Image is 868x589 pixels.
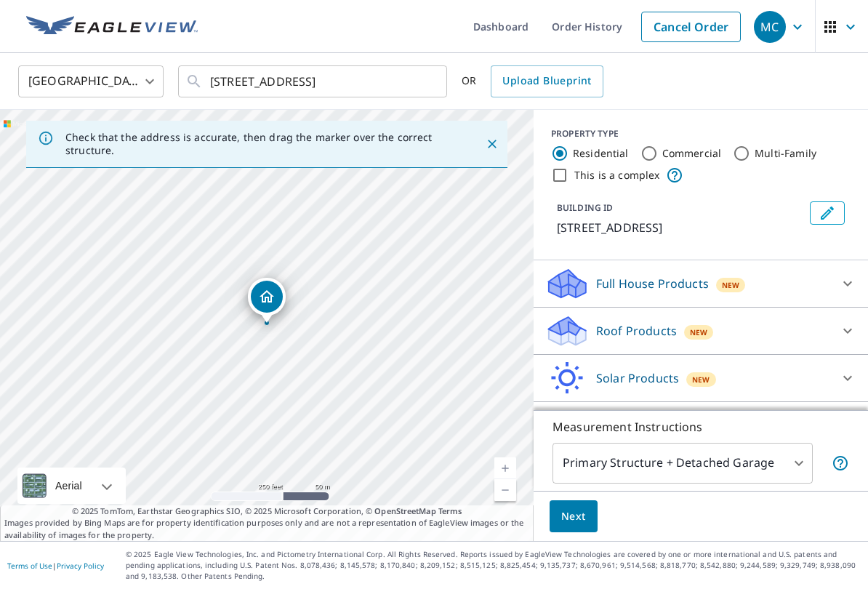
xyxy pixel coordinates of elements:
[502,72,591,90] span: Upload Blueprint
[573,146,629,161] label: Residential
[722,279,739,291] span: New
[494,457,516,479] a: Current Level 17, Zoom In
[552,418,849,436] p: Measurement Instructions
[755,146,816,161] label: Multi-Family
[18,61,164,102] div: [GEOGRAPHIC_DATA]
[545,313,856,348] div: Roof ProductsNew
[545,361,856,396] div: Solar ProductsNew
[126,549,861,582] p: © 2025 Eagle View Technologies, Inc. and Pictometry International Corp. All Rights Reserved. Repo...
[832,454,849,472] span: Your report will include the primary structure and a detached garage if one exists.
[51,468,87,504] div: Aerial
[483,135,502,153] button: Close
[7,561,52,571] a: Terms of Use
[550,500,598,533] button: Next
[494,479,516,501] a: Current Level 17, Zoom Out
[596,322,677,340] p: Roof Products
[557,201,613,214] p: BUILDING ID
[574,168,660,183] label: This is a complex
[810,201,845,225] button: Edit building 1
[26,16,198,38] img: EV Logo
[596,275,709,292] p: Full House Products
[662,146,722,161] label: Commercial
[552,443,813,484] div: Primary Structure + Detached Garage
[557,219,804,236] p: [STREET_ADDRESS]
[17,468,126,504] div: Aerial
[551,127,851,140] div: PROPERTY TYPE
[561,508,586,526] span: Next
[641,12,741,42] a: Cancel Order
[7,561,104,570] p: |
[754,11,786,43] div: MC
[72,505,462,518] span: © 2025 TomTom, Earthstar Geographics SIO, © 2025 Microsoft Corporation, ©
[438,505,462,516] a: Terms
[374,505,435,516] a: OpenStreetMap
[596,369,679,387] p: Solar Products
[462,65,603,97] div: OR
[57,561,104,571] a: Privacy Policy
[210,61,417,102] input: Search by address or latitude-longitude
[491,65,603,97] a: Upload Blueprint
[545,266,856,301] div: Full House ProductsNew
[545,408,856,443] div: Walls ProductsNew
[248,278,286,323] div: Dropped pin, building 1, Residential property, 3418 164A ST SURREY BC V3Z0G5
[690,326,707,338] span: New
[692,374,710,385] span: New
[65,131,459,157] p: Check that the address is accurate, then drag the marker over the correct structure.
